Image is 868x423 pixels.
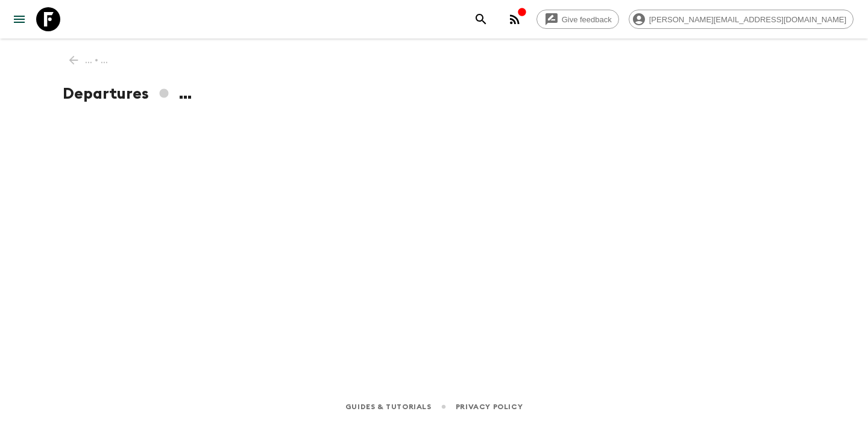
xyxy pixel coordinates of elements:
[469,7,493,31] button: search adventures
[536,10,619,29] a: Give feedback
[643,15,853,24] span: [PERSON_NAME][EMAIL_ADDRESS][DOMAIN_NAME]
[7,7,31,31] button: menu
[629,10,854,29] div: [PERSON_NAME][EMAIL_ADDRESS][DOMAIN_NAME]
[63,82,805,106] h1: Departures ...
[345,400,432,413] a: Guides & Tutorials
[555,15,618,24] span: Give feedback
[456,400,523,413] a: Privacy Policy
